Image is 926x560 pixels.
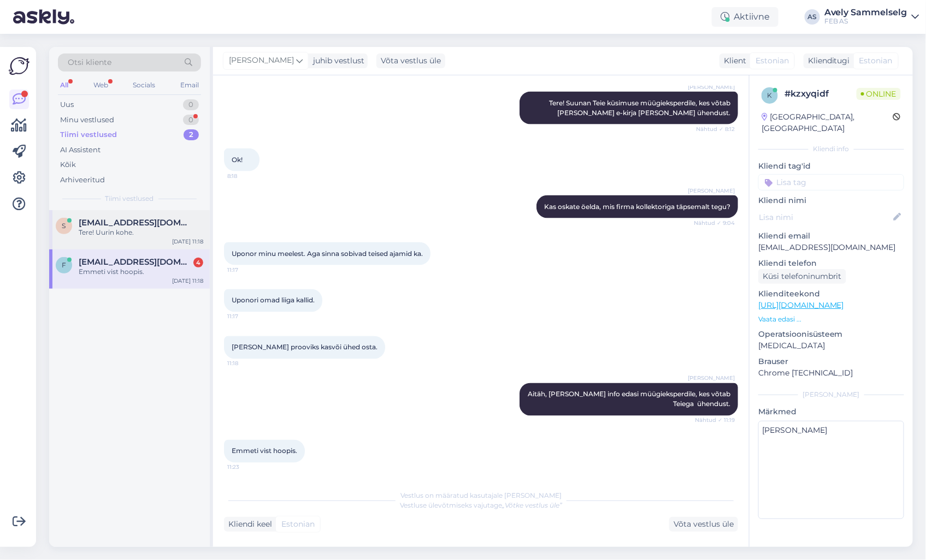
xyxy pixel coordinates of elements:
span: 11:23 [227,463,268,472]
p: Kliendi email [758,230,904,242]
span: Ok! [232,156,243,164]
div: Avely Sammelselg [824,8,907,17]
div: Minu vestlused [60,115,114,126]
span: felikavendel35@gmail.com [79,257,192,267]
input: Lisa nimi [759,211,892,223]
div: Küsi telefoninumbrit [758,269,846,284]
i: „Võtke vestlus üle” [502,501,562,509]
span: Estonian [756,55,789,67]
div: # kzxyqidf [785,87,857,100]
span: Vestlus on määratud kasutajale [PERSON_NAME] [400,491,562,499]
div: 2 [184,129,199,140]
div: Kliendi info [758,144,904,154]
div: Uus [60,99,74,110]
span: [PERSON_NAME] [229,55,294,67]
div: juhib vestlust [309,55,364,67]
p: Kliendi telefon [758,258,904,269]
div: Web [91,78,110,92]
div: [DATE] 11:18 [172,277,203,285]
div: Kliendi keel [224,519,272,530]
div: AI Assistent [60,145,101,156]
span: 11:17 [227,266,268,274]
span: 11:18 [227,360,268,368]
input: Lisa tag [758,174,904,190]
p: [EMAIL_ADDRESS][DOMAIN_NAME] [758,242,904,253]
div: 0 [183,115,199,126]
p: Märkmed [758,406,904,418]
div: Socials [131,78,157,92]
div: Aktiivne [712,7,778,27]
span: Uponor minu meelest. Aga sinna sobivad teised ajamid ka. [232,249,423,258]
p: Vaata edasi ... [758,314,904,324]
div: Tiimi vestlused [60,129,117,140]
span: Nähtud ✓ 9:04 [694,219,735,227]
span: [PERSON_NAME] [688,374,735,383]
div: Võta vestlus üle [669,517,738,532]
span: 11:17 [227,313,268,321]
p: Brauser [758,356,904,367]
span: k [768,91,772,99]
span: Online [857,88,901,100]
span: Estonian [281,519,315,530]
span: [PERSON_NAME] prooviks kasvõi ühed osta. [232,343,378,352]
div: 4 [193,258,203,267]
a: [URL][DOMAIN_NAME] [758,300,844,310]
span: Tiimi vestlused [105,194,154,204]
span: 8:18 [227,172,268,180]
div: Võta vestlus üle [376,53,445,68]
div: Klient [719,55,746,67]
span: Nähtud ✓ 8:12 [694,125,735,133]
span: siljalaht@gmail.com [79,218,192,228]
span: s [62,222,66,230]
span: f [62,261,66,269]
img: Askly Logo [9,56,30,76]
span: Aitäh, [PERSON_NAME] info edasi müügieksperdile, kes võtab Teiega ühendust. [528,390,732,408]
div: Arhiveeritud [60,175,105,186]
div: AS [805,9,820,25]
p: Kliendi nimi [758,195,904,206]
span: [PERSON_NAME] [688,83,735,91]
span: Kas oskate öelda, mis firma kollektoriga täpsemalt tegu? [544,202,730,211]
p: Chrome [TECHNICAL_ID] [758,367,904,379]
span: Emmeti vist hoopis. [232,447,297,455]
div: FEB AS [824,17,907,26]
span: Nähtud ✓ 11:19 [694,416,735,425]
p: Operatsioonisüsteem [758,329,904,340]
span: Vestluse ülevõtmiseks vajutage [400,501,562,509]
span: Uponori omad liiga kallid. [232,296,315,305]
a: Avely SammelselgFEB AS [824,8,919,26]
div: Kõik [60,159,76,170]
div: Email [178,78,201,92]
div: 0 [183,99,199,110]
div: [GEOGRAPHIC_DATA], [GEOGRAPHIC_DATA] [762,111,893,134]
div: Emmeti vist hoopis. [79,267,203,277]
span: Otsi kliente [68,57,111,68]
p: Kliendi tag'id [758,160,904,172]
div: All [58,78,70,92]
div: Klienditugi [804,55,850,67]
div: Tere! Uurin kohe. [79,228,203,237]
span: Tere! Suunan Teie küsimuse müügieksperdile, kes võtab [PERSON_NAME] e-kirja [PERSON_NAME] ühendust. [549,99,732,117]
div: [PERSON_NAME] [758,390,904,400]
div: [DATE] 11:18 [172,237,203,246]
p: Klienditeekond [758,288,904,300]
p: [MEDICAL_DATA] [758,340,904,352]
textarea: [PERSON_NAME] [758,421,904,519]
span: Estonian [859,55,893,67]
span: [PERSON_NAME] [688,187,735,195]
